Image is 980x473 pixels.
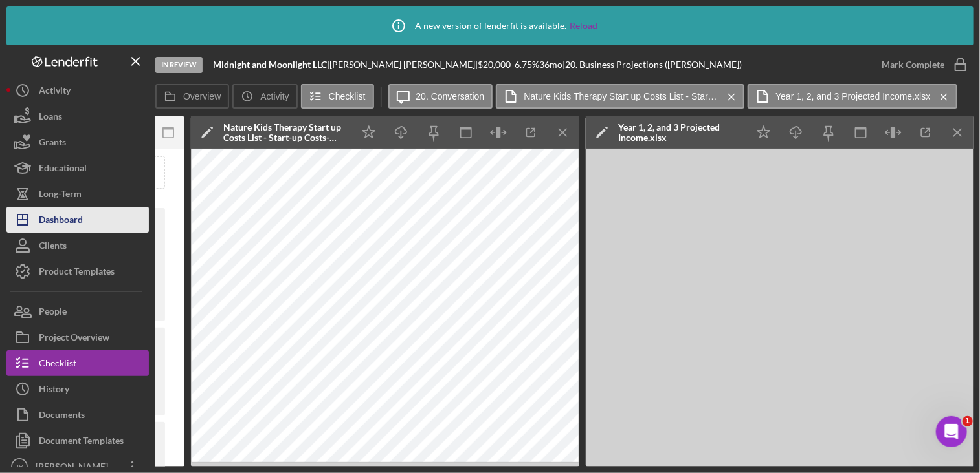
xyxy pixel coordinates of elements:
[383,10,597,42] div: A new version of lenderfit is available.
[6,299,149,324] button: People
[618,122,741,143] div: Year 1, 2, and 3 Projected Income.xlsx
[963,416,973,426] span: 1
[416,91,485,101] label: 20. Conversation
[6,402,149,428] button: Documents
[301,84,374,109] button: Checklist
[6,324,149,350] button: Project Overview
[936,416,967,447] iframe: Intercom live chat
[539,59,562,70] div: 36 mo
[155,57,203,73] div: In Review
[478,59,511,70] span: $20,000
[155,84,229,109] button: Overview
[586,149,974,467] iframe: Document Preview
[570,21,597,31] a: Reload
[562,59,742,70] div: | 20. Business Projections ([PERSON_NAME])
[39,376,69,405] div: History
[39,402,85,431] div: Documents
[6,376,149,402] button: History
[6,428,149,454] button: Document Templates
[388,84,493,109] button: 20. Conversation
[39,350,76,379] div: Checklist
[39,299,67,328] div: People
[775,91,930,101] label: Year 1, 2, and 3 Projected Income.xlsx
[869,52,974,78] button: Mark Complete
[232,84,297,109] button: Activity
[213,59,329,70] div: |
[515,59,539,70] div: 6.75 %
[329,59,478,70] div: [PERSON_NAME] [PERSON_NAME] |
[496,84,744,109] button: Nature Kids Therapy Start up Costs List - Start-up Costs-compressed.pdf
[183,91,221,101] label: Overview
[329,91,366,101] label: Checklist
[524,91,718,101] label: Nature Kids Therapy Start up Costs List - Start-up Costs-compressed.pdf
[260,91,289,101] label: Activity
[39,428,124,457] div: Document Templates
[39,324,109,353] div: Project Overview
[16,463,23,470] text: JR
[6,350,149,376] button: Checklist
[223,122,346,143] div: Nature Kids Therapy Start up Costs List - Start-up Costs-compressed.pdf
[748,84,957,109] button: Year 1, 2, and 3 Projected Income.xlsx
[882,52,944,78] div: Mark Complete
[213,59,327,70] b: Midnight and Moonlight LLC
